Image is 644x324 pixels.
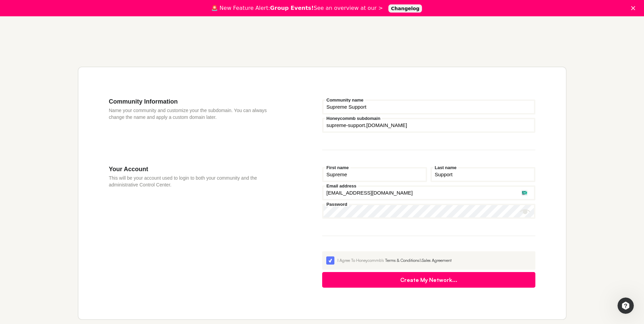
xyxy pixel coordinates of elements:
input: Email address [322,185,535,200]
button: Show password [520,206,530,217]
input: Community name [322,100,535,114]
label: Email address [325,184,358,188]
label: Password [325,202,349,206]
p: Name your community and customize your the subdomain. You can always change the name and apply a ... [109,107,281,121]
a: Terms & Conditions [385,258,419,263]
input: First name [322,167,427,182]
div: Close [631,6,638,10]
label: Community name [325,98,365,102]
h3: Community Information [109,98,281,105]
div: 🚨 New Feature Alert: See an overview at our > [211,5,383,12]
label: Honeycommb subdomain [325,116,382,121]
b: Group Events! [270,5,314,11]
div: I Agree To Honeycommb's & [337,257,531,264]
p: This will be your account used to login to both your community and the administrative Control Cen... [109,175,281,188]
a: Sales Agreement [422,258,452,263]
button: Create My Network... [322,272,535,288]
iframe: Intercom live chat [618,298,634,314]
label: Last name [433,165,458,170]
input: Last name [430,167,535,182]
h3: Your Account [109,165,281,173]
a: Changelog [388,4,422,13]
input: your-subdomain.honeycommb.com [322,118,535,133]
label: First name [325,165,351,170]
